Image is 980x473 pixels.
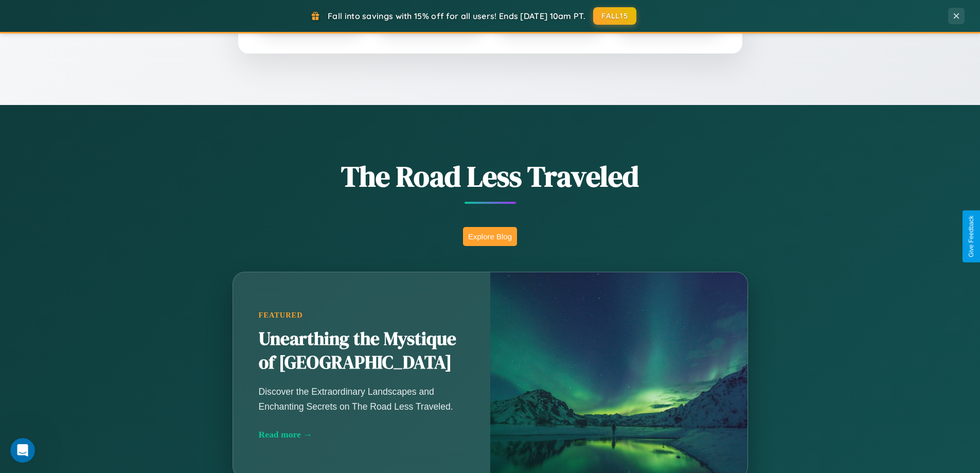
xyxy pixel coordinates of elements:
p: Discover the Extraordinary Landscapes and Enchanting Secrets on The Road Less Traveled. [259,384,465,413]
h2: Unearthing the Mystique of [GEOGRAPHIC_DATA] [259,327,465,375]
span: Fall into savings with 15% off for all users! Ends [DATE] 10am PT. [328,11,585,21]
div: Featured [259,311,465,320]
button: Explore Blog [463,227,517,246]
h1: The Road Less Traveled [182,156,799,196]
iframe: Intercom live chat [10,438,35,463]
div: Read more → [259,429,465,440]
button: FALL15 [593,7,636,25]
div: Give Feedback [968,216,975,257]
